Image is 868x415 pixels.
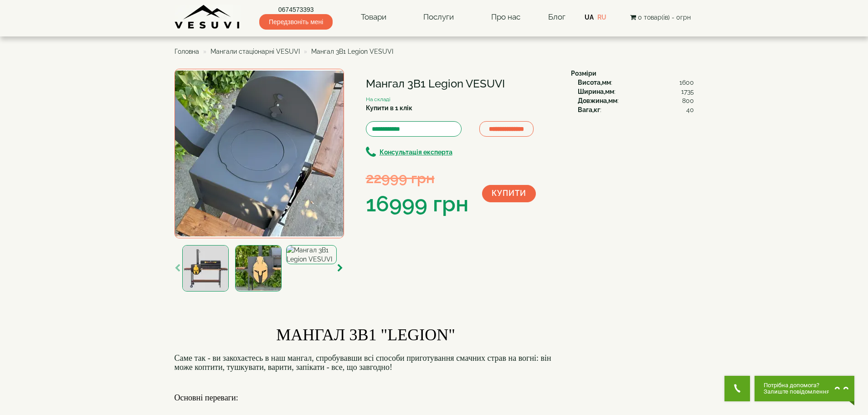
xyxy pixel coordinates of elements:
[679,78,694,87] span: 1600
[276,326,455,344] span: МАНГАЛ 3В1 "LEGION"
[764,389,830,395] span: Залиште повідомлення
[259,5,333,14] a: 0674573393
[755,376,854,401] button: Chat button
[548,12,565,21] a: Блог
[175,48,199,55] a: Головна
[681,87,694,96] span: 1735
[578,105,694,114] div: :
[627,12,693,22] button: 0 товар(ів) - 0грн
[175,354,551,372] font: Саме так - ви закохаєтесь в наш мангал, спробувавши всі способи приготування смачних страв на вог...
[286,245,337,264] img: Мангал 3В1 Legion VESUVI
[311,48,393,55] span: Мангал 3В1 Legion VESUVI
[366,96,390,102] small: На складі
[578,97,617,104] b: Довжина,мм
[175,5,241,30] img: Завод VESUVI
[380,149,452,156] b: Консультація експерта
[597,14,606,21] a: RU
[571,70,596,77] b: Розміри
[182,245,229,292] img: Мангал 3В1 Legion VESUVI
[366,103,412,113] label: Купити в 1 клік
[259,14,333,30] span: Передзвоніть мені
[578,96,694,105] div: :
[682,96,694,105] span: 800
[235,245,282,292] img: Мангал 3В1 Legion VESUVI
[724,376,750,401] button: Get Call button
[175,393,238,402] span: Основні переваги:
[686,105,694,114] span: 40
[211,48,300,55] a: Мангали стаціонарні VESUVI
[414,7,463,28] a: Послуги
[366,78,557,90] h1: Мангал 3В1 Legion VESUVI
[366,189,468,220] div: 16999 грн
[578,88,614,95] b: Ширина,мм
[482,185,536,202] button: Купити
[764,382,830,389] span: Потрібна допомога?
[578,79,611,86] b: Висота,мм
[578,106,600,113] b: Вага,кг
[366,168,468,188] div: 22999 грн
[482,7,529,28] a: Про нас
[585,14,594,21] a: UA
[578,87,694,96] div: :
[175,69,344,238] img: Мангал 3В1 Legion VESUVI
[578,78,694,87] div: :
[352,7,395,28] a: Товари
[638,14,691,21] span: 0 товар(ів) - 0грн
